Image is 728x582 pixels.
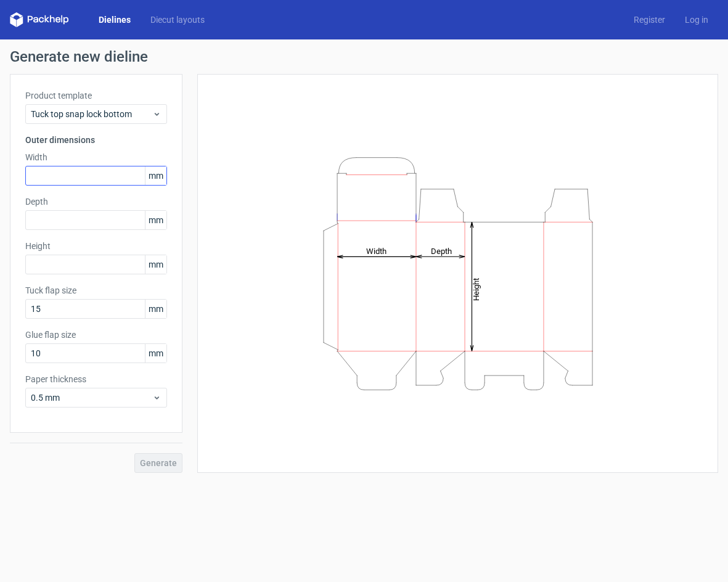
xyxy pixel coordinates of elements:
[25,373,167,385] label: Paper thickness
[10,49,718,64] h1: Generate new dieline
[675,14,718,26] a: Log in
[141,14,215,26] a: Diecut layouts
[624,14,675,26] a: Register
[472,277,481,300] tspan: Height
[25,134,167,146] h3: Outer dimensions
[25,284,167,297] label: Tuck flap size
[145,255,166,274] span: mm
[31,108,152,120] span: Tuck top snap lock bottom
[25,329,167,341] label: Glue flap size
[431,246,452,255] tspan: Depth
[89,14,141,26] a: Dielines
[25,151,167,163] label: Width
[25,89,167,102] label: Product template
[366,246,386,255] tspan: Width
[25,240,167,252] label: Height
[145,300,166,318] span: mm
[31,391,152,404] span: 0.5 mm
[145,211,166,229] span: mm
[145,166,166,185] span: mm
[145,344,166,363] span: mm
[25,195,167,208] label: Depth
